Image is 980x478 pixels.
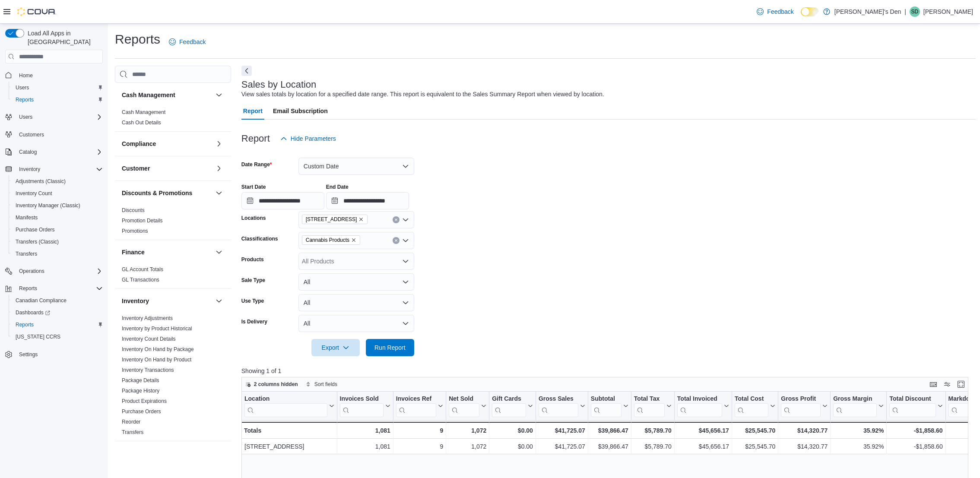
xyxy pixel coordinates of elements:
[634,425,672,436] div: $5,789.70
[9,187,106,199] button: Inventory Count
[115,31,160,48] h1: Reports
[17,7,56,16] img: Cova
[122,388,159,394] a: Package History
[241,90,604,99] div: View sales totals by location for a specified date range. This report is equivalent to the Sales ...
[492,395,526,403] div: Gift Cards
[9,199,106,212] button: Inventory Manager (Classic)
[302,215,368,224] span: 68 Broadway Avenue North
[241,161,272,168] label: Date Range
[19,131,44,138] span: Customers
[393,237,400,244] button: Clear input
[12,188,103,199] span: Inventory Count
[326,184,349,190] label: End Date
[9,236,106,248] button: Transfers (Classic)
[16,333,60,340] span: [US_STATE] CCRS
[302,235,360,245] span: Cannabis Products
[9,175,106,187] button: Adjustments (Classic)
[12,320,103,330] span: Reports
[122,119,161,126] span: Cash Out Details
[449,442,486,452] div: 1,072
[12,95,103,105] span: Reports
[273,102,328,120] span: Email Subscription
[16,226,55,233] span: Purchase Orders
[677,395,722,417] div: Total Invoiced
[834,6,901,17] p: [PERSON_NAME]'s Den
[889,395,942,417] button: Total Discount
[16,283,103,294] span: Reports
[12,295,70,306] a: Canadian Compliance
[122,189,212,197] button: Discounts & Promotions
[12,176,103,187] span: Adjustments (Classic)
[244,395,327,403] div: Location
[122,419,140,425] a: Reorder
[833,395,877,403] div: Gross Margin
[19,72,33,79] span: Home
[16,70,103,80] span: Home
[591,425,628,436] div: $39,866.47
[302,379,341,389] button: Sort fields
[339,395,383,417] div: Invoices Sold
[12,200,84,211] a: Inventory Manager (Classic)
[241,133,270,144] h3: Report
[241,192,324,209] input: Press the down key to open a popover containing a calendar.
[767,7,793,16] span: Feedback
[241,215,266,222] label: Locations
[16,96,34,103] span: Reports
[12,249,103,259] span: Transfers
[9,319,106,331] button: Reports
[16,84,29,91] span: Users
[539,425,585,436] div: $41,725.07
[539,395,578,403] div: Gross Sales
[539,395,578,417] div: Gross Sales
[12,237,103,247] span: Transfers (Classic)
[241,79,317,90] h3: Sales by Location
[492,395,533,417] button: Gift Cards
[122,164,212,173] button: Customer
[122,325,192,332] span: Inventory by Product Historical
[214,90,224,100] button: Cash Management
[241,256,264,263] label: Products
[122,326,192,332] a: Inventory by Product Historical
[122,377,159,384] span: Package Details
[781,395,828,417] button: Gross Profit
[12,82,103,93] span: Users
[396,395,436,417] div: Invoices Ref
[634,395,665,417] div: Total Tax
[16,297,67,304] span: Canadian Compliance
[889,395,936,417] div: Total Discount
[16,283,41,294] button: Reports
[291,134,336,143] span: Hide Parameters
[735,395,775,417] button: Total Cost
[241,277,265,284] label: Sale Type
[634,395,665,403] div: Total Tax
[449,395,486,417] button: Net Sold
[12,295,103,306] span: Canadian Compliance
[122,266,163,273] span: GL Account Totals
[122,356,191,363] span: Inventory On Hand by Product
[396,395,436,403] div: Invoices Ref
[19,285,37,292] span: Reports
[396,395,443,417] button: Invoices Ref
[12,249,41,259] a: Transfers
[19,114,32,120] span: Users
[9,331,106,343] button: [US_STATE] CCRS
[591,395,622,417] div: Subtotal
[16,349,103,360] span: Settings
[928,379,939,389] button: Keyboard shortcuts
[942,379,952,389] button: Display options
[16,164,44,174] button: Inventory
[781,442,828,452] div: $14,320.77
[122,429,143,436] span: Transfers
[5,65,103,383] nav: Complex example
[122,218,163,224] a: Promotion Details
[2,69,106,81] button: Home
[634,395,672,417] button: Total Tax
[12,176,69,187] a: Adjustments (Classic)
[19,351,38,358] span: Settings
[122,367,174,373] a: Inventory Transactions
[393,216,400,223] button: Clear input
[781,425,828,436] div: $14,320.77
[326,192,409,209] input: Press the down key to open a popover containing a calendar.
[298,158,414,175] button: Custom Date
[889,395,936,403] div: Total Discount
